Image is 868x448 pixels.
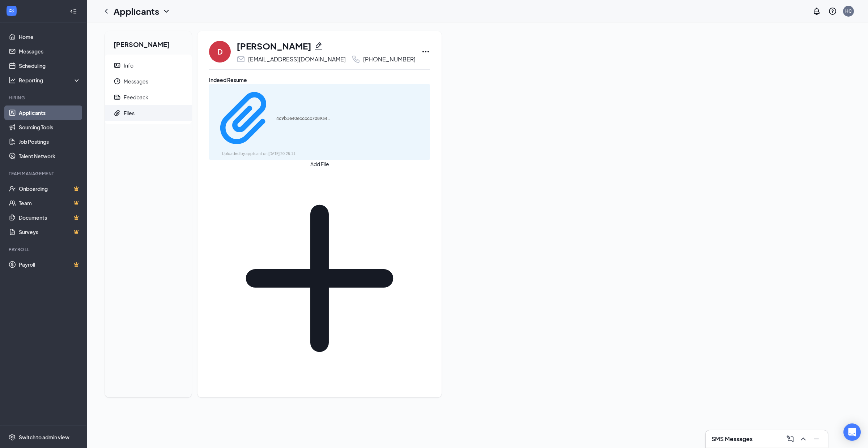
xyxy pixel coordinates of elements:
[19,257,81,272] a: PayrollCrown
[276,116,331,121] div: 4c9b1e40eccccc7089341605ab909c59.pdf
[9,171,79,177] div: Team Management
[213,87,276,150] svg: Paperclip
[105,31,192,55] h2: [PERSON_NAME]
[213,87,331,157] a: Paperclip4c9b1e40eccccc7089341605ab909c59.pdfUploaded by applicant on [DATE] 20:25:11
[352,55,360,64] svg: Phone
[19,134,81,149] a: Job Postings
[19,181,81,196] a: OnboardingCrown
[9,77,16,84] svg: Analysis
[812,435,821,443] svg: Minimize
[799,435,808,443] svg: ChevronUp
[19,59,81,73] a: Scheduling
[237,55,245,64] svg: Email
[124,62,133,69] div: Info
[363,56,416,63] div: [PHONE_NUMBER]
[114,109,121,117] svg: Paperclip
[19,105,81,120] a: Applicants
[237,40,311,52] h1: [PERSON_NAME]
[114,78,121,85] svg: Clock
[105,57,192,73] a: ContactCardInfo
[9,434,16,441] svg: Settings
[786,435,795,443] svg: ComposeMessage
[19,434,69,441] div: Switch to admin view
[421,47,430,56] svg: Ellipses
[124,94,148,101] div: Feedback
[797,433,809,445] button: ChevronUp
[124,73,186,89] span: Messages
[19,77,81,84] div: Reporting
[19,210,81,225] a: DocumentsCrown
[217,47,223,57] div: D
[843,423,861,441] div: Open Intercom Messenger
[812,7,821,16] svg: Notifications
[114,5,159,17] h1: Applicants
[209,76,430,84] div: Indeed Resume
[162,7,171,16] svg: ChevronDown
[114,94,121,101] svg: Report
[70,8,77,15] svg: Collapse
[711,435,753,443] h3: SMS Messages
[810,433,822,445] button: Minimize
[8,7,15,14] svg: WorkstreamLogo
[209,160,430,389] button: Add FilePlus
[105,73,192,89] a: ClockMessages
[9,95,79,101] div: Hiring
[9,246,79,253] div: Payroll
[248,56,346,63] div: [EMAIL_ADDRESS][DOMAIN_NAME]
[209,168,430,389] svg: Plus
[19,149,81,163] a: Talent Network
[105,105,192,121] a: PaperclipFiles
[845,8,852,14] div: HC
[114,62,121,69] svg: ContactCard
[784,433,796,445] button: ComposeMessage
[222,151,331,157] div: Uploaded by applicant on [DATE] 20:25:11
[19,44,81,59] a: Messages
[828,7,837,16] svg: QuestionInfo
[19,225,81,239] a: SurveysCrown
[19,120,81,134] a: Sourcing Tools
[314,42,323,50] svg: Pencil
[105,89,192,105] a: ReportFeedback
[102,7,111,16] svg: ChevronLeft
[19,30,81,44] a: Home
[124,109,135,117] div: Files
[19,196,81,210] a: TeamCrown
